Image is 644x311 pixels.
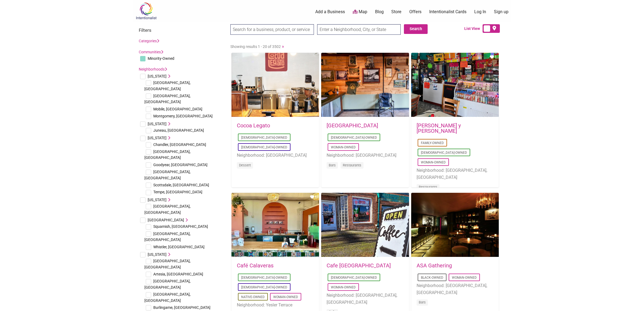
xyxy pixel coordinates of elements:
li: Neighborhood: [GEOGRAPHIC_DATA] [327,152,403,159]
li: Neighborhood: [GEOGRAPHIC_DATA], [GEOGRAPHIC_DATA] [327,292,403,306]
span: [GEOGRAPHIC_DATA], [GEOGRAPHIC_DATA] [144,94,191,104]
a: [DEMOGRAPHIC_DATA]-Owned [241,285,287,289]
a: Café Calaveras [237,262,273,269]
a: Bars [419,300,426,304]
a: [DEMOGRAPHIC_DATA]-Owned [331,276,377,279]
a: Woman-Owned [452,276,477,279]
span: Whistler, [GEOGRAPHIC_DATA] [153,245,205,249]
span: [GEOGRAPHIC_DATA], [GEOGRAPHIC_DATA] [144,279,191,289]
a: Communities [139,50,163,54]
a: Blog [375,9,384,15]
a: Neighborhoods [139,67,167,71]
span: Showing results 1 - 20 of 3502 [230,44,281,49]
span: [GEOGRAPHIC_DATA], [GEOGRAPHIC_DATA] [144,232,191,242]
span: Mobile, [GEOGRAPHIC_DATA] [153,107,202,111]
a: ASA Gathering [417,262,452,269]
a: Add a Business [315,9,345,15]
a: Bars [329,163,336,167]
a: Offers [409,9,421,15]
span: [GEOGRAPHIC_DATA] [148,218,184,222]
input: Search for a business, product, or service [230,24,314,35]
h3: Filters [139,27,225,33]
a: Native-Owned [241,295,265,299]
span: [US_STATE] [148,74,167,78]
span: [GEOGRAPHIC_DATA], [GEOGRAPHIC_DATA] [144,170,191,180]
span: Burlingame, [GEOGRAPHIC_DATA] [153,305,210,310]
li: Neighborhood: [GEOGRAPHIC_DATA], [GEOGRAPHIC_DATA] [417,282,493,296]
a: Map [353,9,367,15]
a: Woman-Owned [273,295,298,299]
li: Neighborhood: Yesler Terrace [237,302,314,309]
span: [US_STATE] [148,198,167,202]
input: Enter a Neighborhood, City, or State [317,24,401,35]
span: Montgomery, [GEOGRAPHIC_DATA] [153,114,213,118]
a: Family-Owned [421,141,444,145]
span: [US_STATE] [148,122,167,126]
span: [GEOGRAPHIC_DATA], [GEOGRAPHIC_DATA] [144,292,191,302]
span: Artesia, [GEOGRAPHIC_DATA] [153,272,203,276]
li: Neighborhood: [GEOGRAPHIC_DATA] [237,152,314,159]
a: [GEOGRAPHIC_DATA] [327,122,378,129]
span: Minority-Owned [148,56,174,61]
a: Store [391,9,401,15]
a: Woman-Owned [421,160,446,164]
a: [DEMOGRAPHIC_DATA]-Owned [241,145,287,149]
span: [GEOGRAPHIC_DATA], [GEOGRAPHIC_DATA] [144,259,191,269]
a: Black-Owned [421,276,443,279]
a: [PERSON_NAME] y [PERSON_NAME] [417,122,461,134]
span: [GEOGRAPHIC_DATA], [GEOGRAPHIC_DATA] [144,81,191,91]
a: Woman-Owned [331,285,356,289]
span: [US_STATE] [148,136,167,140]
a: » [282,44,284,49]
button: Search [404,24,428,34]
span: [GEOGRAPHIC_DATA], [GEOGRAPHIC_DATA] [144,149,191,160]
a: Dessert [239,163,251,167]
a: Restaurants [343,163,361,167]
a: Cafe [GEOGRAPHIC_DATA] [327,262,391,269]
a: Intentionalist Cards [429,9,466,15]
a: [DEMOGRAPHIC_DATA]-Owned [241,276,287,279]
a: Woman-Owned [331,145,356,149]
img: Intentionalist [133,2,159,20]
li: Neighborhood: [GEOGRAPHIC_DATA], [GEOGRAPHIC_DATA] [417,167,493,181]
a: [DEMOGRAPHIC_DATA]-Owned [421,151,467,155]
a: Categories [139,39,159,43]
a: Cocoa Legato [237,122,270,129]
span: Scottsdale, [GEOGRAPHIC_DATA] [153,183,209,187]
span: Juneau, [GEOGRAPHIC_DATA] [153,128,204,132]
a: Log In [474,9,486,15]
span: Goodyear, [GEOGRAPHIC_DATA] [153,163,207,167]
span: List View [464,26,483,32]
a: [DEMOGRAPHIC_DATA]-Owned [241,136,287,139]
a: [DEMOGRAPHIC_DATA]-Owned [331,136,377,139]
span: [US_STATE] [148,252,167,257]
span: Squamish, [GEOGRAPHIC_DATA] [153,224,208,229]
span: Chandler, [GEOGRAPHIC_DATA] [153,142,206,147]
a: Restaurants [419,185,437,189]
a: Sign up [494,9,508,15]
span: Tempe, [GEOGRAPHIC_DATA] [153,190,202,194]
span: [GEOGRAPHIC_DATA], [GEOGRAPHIC_DATA] [144,204,191,214]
